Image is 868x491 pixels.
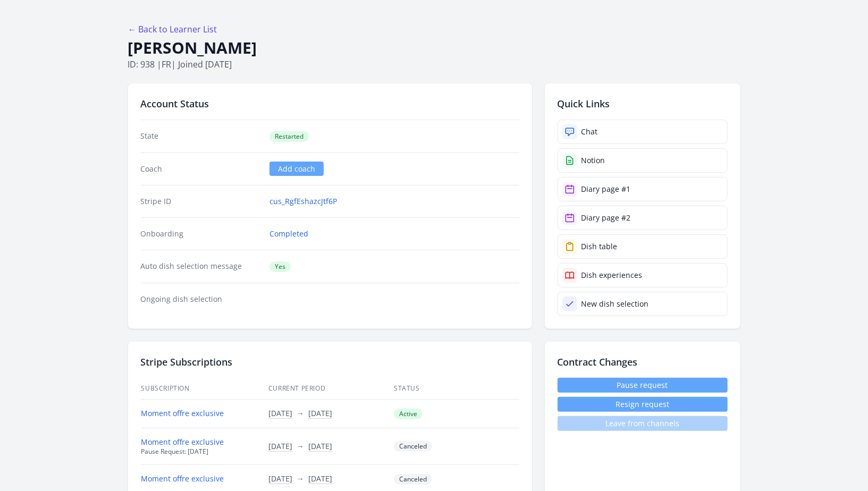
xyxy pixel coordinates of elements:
div: Diary page #2 [582,213,631,223]
dt: Auto dish selection message [141,261,262,272]
span: Yes [269,261,291,272]
a: Diary page #2 [558,206,728,230]
button: [DATE] [268,473,292,484]
button: [DATE] [268,441,292,452]
dt: Coach [141,164,262,174]
dt: State [141,131,262,142]
h2: Quick Links [558,96,728,111]
dt: Onboarding [141,228,262,239]
dt: Stripe ID [141,196,262,207]
a: ← Back to Learner List [128,23,217,35]
button: [DATE] [308,441,332,452]
button: [DATE] [308,408,332,419]
div: Diary page #1 [582,184,631,194]
span: Canceled [394,474,432,485]
h1: [PERSON_NAME] [128,38,740,58]
button: Resign request [558,397,728,412]
span: → [297,473,304,484]
span: fr [162,58,172,70]
dt: Ongoing dish selection [141,294,262,304]
span: Active [394,409,423,419]
div: Dish table [582,241,618,252]
a: cus_RgfEshazcJtf6P [269,196,337,207]
p: ID: 938 | | Joined [DATE] [128,58,740,71]
div: Notion [582,155,605,166]
button: [DATE] [268,408,292,419]
th: Subscription [141,378,268,400]
a: Moment offre exclusive [141,408,224,418]
a: Dish table [558,234,728,259]
div: New dish selection [582,299,649,309]
h2: Contract Changes [558,354,728,369]
div: Chat [582,126,598,137]
th: Status [393,378,519,400]
span: Leave from channels [558,416,728,431]
a: Dish experiences [558,263,728,287]
a: Pause request [558,378,728,393]
th: Current Period [268,378,393,400]
span: → [297,408,304,418]
button: [DATE] [308,473,332,484]
span: Canceled [394,441,432,452]
a: New dish selection [558,292,728,316]
a: Moment offre exclusive [141,437,224,447]
span: Restarted [269,131,309,142]
h2: Account Status [141,96,519,111]
a: Moment offre exclusive [141,473,224,484]
div: Pause Request: [DATE] [141,447,255,456]
h2: Stripe Subscriptions [141,354,519,369]
a: Notion [558,148,728,173]
a: Diary page #1 [558,177,728,201]
a: Chat [558,120,728,144]
a: Completed [269,228,308,239]
span: → [297,441,304,451]
div: Dish experiences [582,270,643,281]
a: Add coach [269,162,324,176]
